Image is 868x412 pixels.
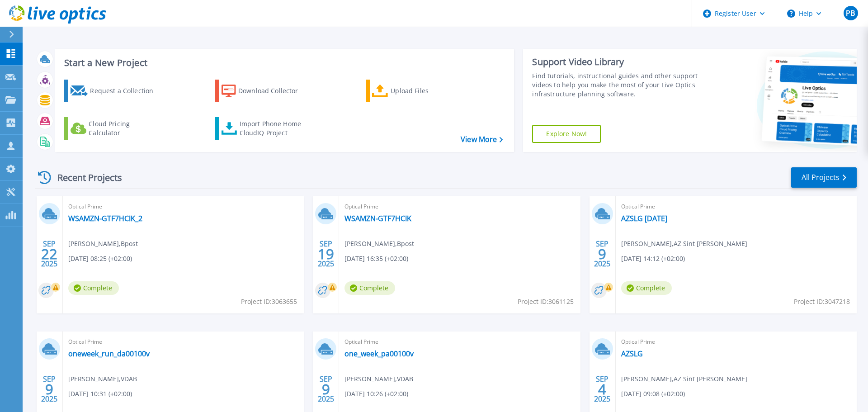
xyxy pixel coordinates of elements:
[532,71,702,99] div: Find tutorials, instructional guides and other support videos to help you make the most of your L...
[68,202,298,212] span: Optical Prime
[64,80,165,102] a: Request a Collection
[215,80,316,102] a: Download Collector
[68,374,137,384] span: [PERSON_NAME] , VDAB
[89,119,161,137] div: Cloud Pricing Calculator
[532,125,601,143] a: Explore Now!
[791,167,857,188] a: All Projects
[621,281,672,295] span: Complete
[64,58,503,68] h3: Start a New Project
[68,389,132,399] span: [DATE] 10:31 (+02:00)
[621,202,851,212] span: Optical Prime
[621,374,747,384] span: [PERSON_NAME] , AZ Sint [PERSON_NAME]
[344,374,413,384] span: [PERSON_NAME] , VDAB
[64,117,165,140] a: Cloud Pricing Calculator
[318,250,334,258] span: 19
[366,80,467,102] a: Upload Files
[45,385,53,393] span: 9
[621,214,667,223] a: AZSLG [DATE]
[461,135,503,144] a: View More
[621,349,643,358] a: AZSLG
[68,337,298,347] span: Optical Prime
[344,239,414,249] span: [PERSON_NAME] , Bpost
[344,214,411,223] a: WSAMZN-GTF7HCIK
[621,389,685,399] span: [DATE] 09:08 (+02:00)
[344,254,408,264] span: [DATE] 16:35 (+02:00)
[68,349,150,358] a: oneweek_run_da00100v
[391,82,463,100] div: Upload Files
[68,239,138,249] span: [PERSON_NAME] , Bpost
[344,337,575,347] span: Optical Prime
[41,237,58,270] div: SEP 2025
[238,82,311,100] div: Download Collector
[68,214,142,223] a: WSAMZN-GTF7HCIK_2
[241,297,297,307] span: Project ID: 3063655
[322,385,330,393] span: 9
[240,119,310,137] div: Import Phone Home CloudIQ Project
[846,9,855,17] span: PB
[621,337,851,347] span: Optical Prime
[621,239,747,249] span: [PERSON_NAME] , AZ Sint [PERSON_NAME]
[317,237,335,270] div: SEP 2025
[518,297,574,307] span: Project ID: 3061125
[35,166,134,189] div: Recent Projects
[594,237,611,270] div: SEP 2025
[598,385,606,393] span: 4
[41,373,58,406] div: SEP 2025
[794,297,850,307] span: Project ID: 3047218
[598,250,606,258] span: 9
[621,254,685,264] span: [DATE] 14:12 (+02:00)
[344,349,414,358] a: one_week_pa00100v
[317,373,335,406] div: SEP 2025
[344,281,395,295] span: Complete
[532,56,702,68] div: Support Video Library
[68,254,132,264] span: [DATE] 08:25 (+02:00)
[68,281,119,295] span: Complete
[344,202,575,212] span: Optical Prime
[90,82,162,100] div: Request a Collection
[594,373,611,406] div: SEP 2025
[344,389,408,399] span: [DATE] 10:26 (+02:00)
[41,250,57,258] span: 22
